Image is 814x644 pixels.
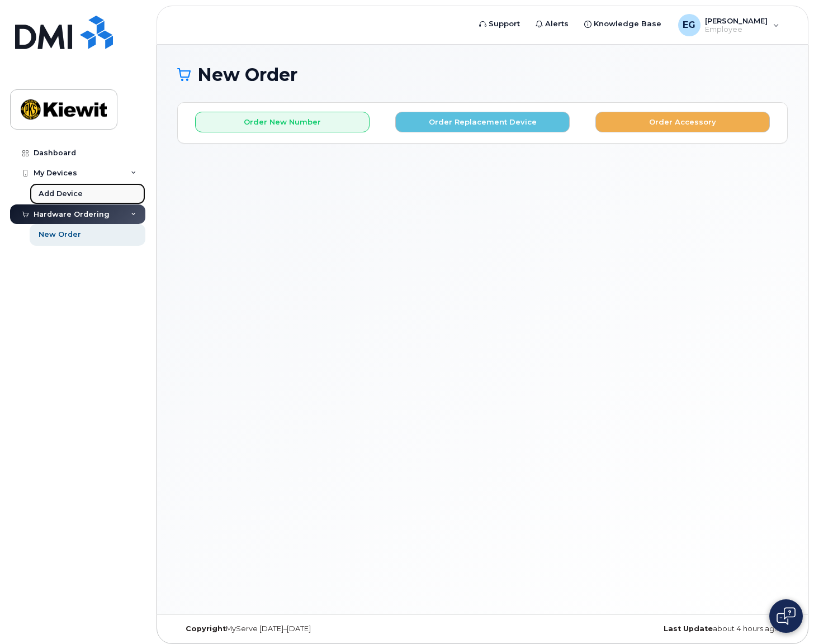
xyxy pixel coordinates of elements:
strong: Copyright [186,624,226,633]
button: Order New Number [195,112,370,132]
img: Open chat [777,607,796,625]
strong: Last Update [664,624,713,633]
button: Order Replacement Device [395,112,570,132]
h1: New Order [177,65,788,84]
div: about 4 hours ago [584,624,788,633]
button: Order Accessory [595,112,770,132]
div: MyServe [DATE]–[DATE] [177,624,381,633]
